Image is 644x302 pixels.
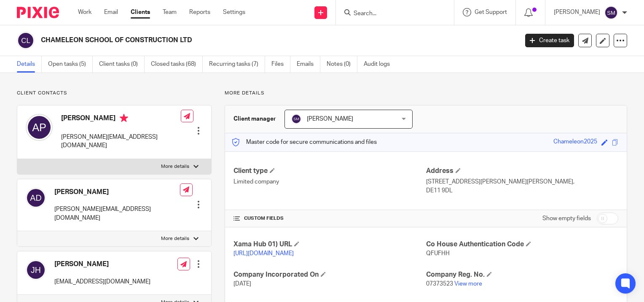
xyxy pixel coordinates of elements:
a: View more [454,281,482,287]
span: [DATE] [233,281,251,287]
img: svg%3E [26,114,53,141]
h2: CHAMELEON SCHOOL OF CONSTRUCTION LTD [41,36,418,45]
a: [URL][DOMAIN_NAME] [233,251,294,256]
a: Recurring tasks (7) [209,56,265,73]
p: [PERSON_NAME][EMAIL_ADDRESS][DOMAIN_NAME] [61,133,181,150]
a: Details [17,56,42,73]
h4: Client type [233,167,426,175]
img: svg%3E [604,6,618,19]
img: svg%3E [26,188,46,208]
p: [EMAIL_ADDRESS][DOMAIN_NAME] [54,278,150,286]
h4: Address [426,167,618,175]
a: Reports [189,8,210,16]
a: Work [78,8,91,16]
a: Notes (0) [327,56,357,73]
img: svg%3E [26,260,46,280]
p: Client contacts [17,90,212,97]
span: Get Support [475,9,507,15]
h4: [PERSON_NAME] [54,188,180,197]
p: More details [161,235,189,242]
span: 07373523 [426,281,453,287]
a: Email [104,8,118,16]
h3: Client manager [233,115,276,123]
p: More details [161,163,189,170]
h4: Xama Hub 01) URL [233,240,426,249]
h4: [PERSON_NAME] [54,260,150,269]
p: [PERSON_NAME][EMAIL_ADDRESS][DOMAIN_NAME] [54,205,180,222]
span: QFUFHH [426,251,450,256]
p: Master code for secure communications and files [231,138,377,146]
a: Team [163,8,177,16]
h4: CUSTOM FIELDS [233,215,426,222]
a: Closed tasks (68) [151,56,203,73]
input: Search [353,10,429,18]
p: DE11 9DL [426,186,618,195]
div: Chameleon2025 [553,138,597,147]
p: Limited company [233,178,426,186]
p: More details [225,90,627,97]
p: [PERSON_NAME] [554,8,600,16]
h4: Company Reg. No. [426,270,618,279]
label: Show empty fields [542,214,591,223]
img: svg%3E [291,114,301,124]
a: Clients [131,8,150,16]
i: Primary [120,114,128,122]
span: [PERSON_NAME] [307,116,353,122]
img: svg%3E [17,32,35,49]
h4: [PERSON_NAME] [61,114,181,124]
a: Audit logs [364,56,396,73]
a: Create task [525,34,574,47]
h4: Company Incorporated On [233,270,426,279]
a: Client tasks (0) [99,56,145,73]
h4: Co House Authentication Code [426,240,618,249]
a: Settings [223,8,245,16]
img: Pixie [17,7,59,18]
a: Emails [297,56,320,73]
p: [STREET_ADDRESS][PERSON_NAME][PERSON_NAME], [426,178,618,186]
a: Open tasks (5) [48,56,93,73]
a: Files [271,56,290,73]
